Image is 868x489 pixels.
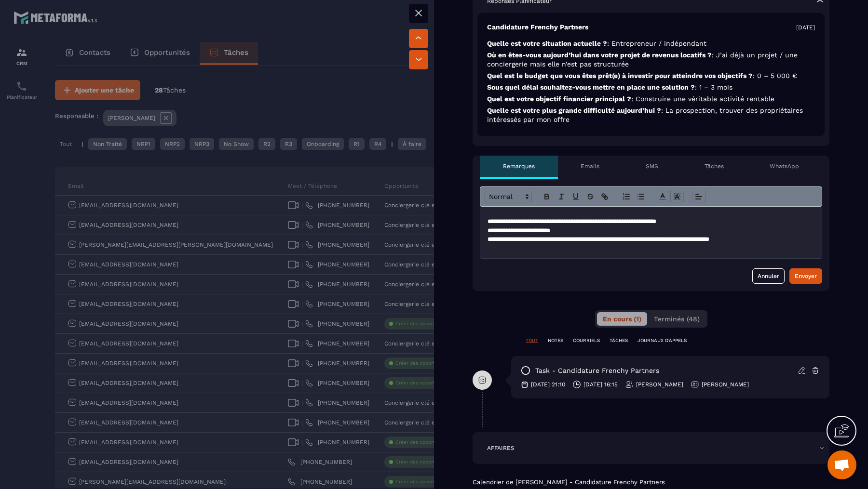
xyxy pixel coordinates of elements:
p: COURRIELS [573,337,600,344]
p: Sous quel délai souhaitez-vous mettre en place une solution ? [487,83,815,92]
div: Envoyer [795,271,817,281]
p: Remarques [503,162,535,170]
p: Quel est le budget que vous êtes prêt(e) à investir pour atteindre vos objectifs ? [487,71,815,80]
p: SMS [646,162,658,170]
p: Calendrier de [PERSON_NAME] - Candidature Frenchy Partners [473,478,829,486]
span: : Construire une véritable activité rentable [631,95,774,103]
span: : 0 – 5 000 € [753,72,797,79]
button: Envoyer [789,268,822,284]
p: Tâches [705,162,724,170]
p: [PERSON_NAME] [702,381,749,388]
div: Ouvrir le chat [827,450,856,479]
button: En cours (1) [597,312,647,326]
button: Annuler [752,268,785,284]
p: JOURNAUX D'APPELS [637,337,687,344]
p: AFFAIRES [487,444,515,452]
p: Quelle est votre plus grande difficulté aujourd’hui ? [487,106,815,124]
p: [DATE] 21:10 [531,381,565,388]
p: [PERSON_NAME] [636,381,683,388]
p: Où en êtes-vous aujourd’hui dans votre projet de revenus locatifs ? [487,51,815,69]
p: WhatsApp [770,162,799,170]
p: Quelle est votre situation actuelle ? [487,39,815,48]
p: Emails [581,162,599,170]
span: : 1 – 3 mois [695,83,732,91]
p: Quel est votre objectif financier principal ? [487,94,815,104]
p: task - Candidature Frenchy Partners [535,366,659,375]
p: Candidature Frenchy Partners [487,23,588,32]
span: Terminés (48) [654,315,700,323]
p: [DATE] 16:15 [583,381,618,388]
p: NOTES [548,337,563,344]
span: En cours (1) [603,315,641,323]
span: : Entrepreneur / indépendant [607,40,706,47]
button: Terminés (48) [648,312,705,326]
p: TOUT [526,337,538,344]
p: TÂCHES [610,337,628,344]
p: [DATE] [796,24,815,31]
